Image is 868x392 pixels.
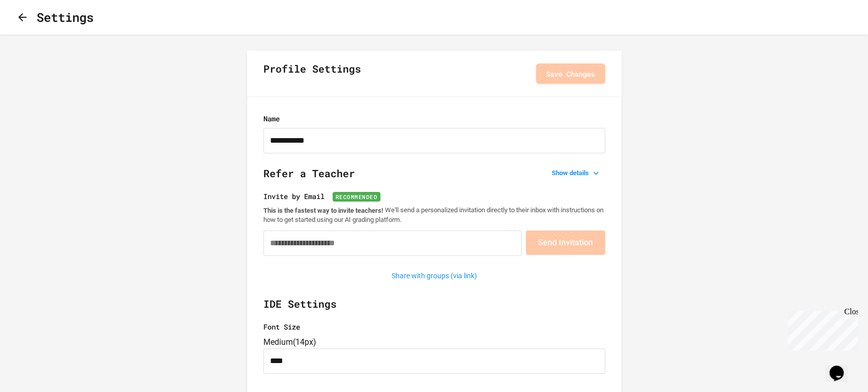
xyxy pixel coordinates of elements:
button: Save Changes [536,63,605,84]
button: Send Invitation [526,231,605,255]
div: Chat with us now!Close [4,4,70,64]
label: Invite by Email [263,191,605,202]
span: Recommended [333,192,381,202]
div: Medium ( 14px ) [263,336,605,348]
h2: Refer a Teacher [263,166,605,191]
strong: This is the fastest way to invite teachers! [263,206,383,214]
label: Name [263,113,605,124]
button: Share with groups (via link) [386,268,482,284]
p: We'll send a personalized invitation directly to their inbox with instructions on how to get star... [263,206,605,224]
h1: Settings [37,8,94,26]
h2: IDE Settings [263,296,605,321]
iframe: chat widget [784,307,858,350]
iframe: chat widget [825,351,858,382]
label: Font Size [263,321,605,332]
button: Show details [548,166,605,180]
h2: Profile Settings [263,61,361,86]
